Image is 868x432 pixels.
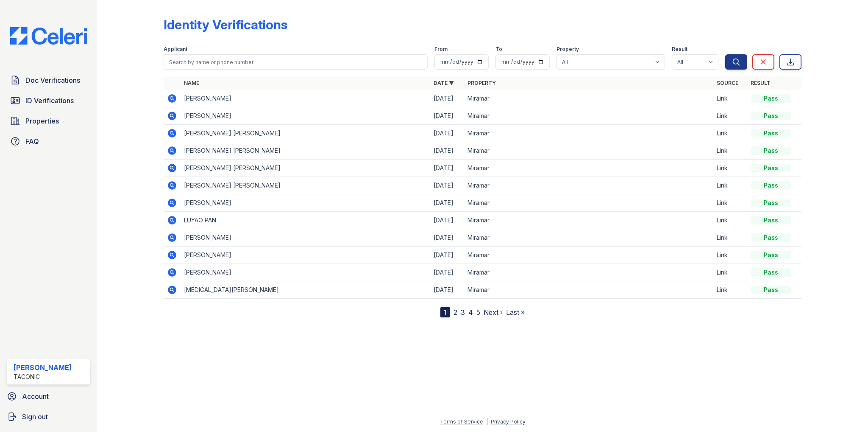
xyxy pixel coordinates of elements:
[430,264,464,281] td: [DATE]
[713,177,747,194] td: Link
[464,142,713,160] td: Miramar
[430,281,464,299] td: [DATE]
[7,133,90,150] a: FAQ
[453,308,457,317] a: 2
[14,373,72,381] div: Taconic
[461,308,465,317] a: 3
[751,233,791,242] div: Pass
[164,54,427,70] input: Search by name or phone number
[464,194,713,212] td: Miramar
[440,418,483,425] a: Terms of Service
[713,281,747,299] td: Link
[181,107,430,125] td: [PERSON_NAME]
[751,286,791,294] div: Pass
[464,281,713,299] td: Miramar
[672,46,687,53] label: Result
[434,46,448,53] label: From
[7,72,90,89] a: Doc Verifications
[25,116,59,126] span: Properties
[430,194,464,212] td: [DATE]
[464,264,713,281] td: Miramar
[430,125,464,142] td: [DATE]
[713,229,747,247] td: Link
[751,129,791,137] div: Pass
[467,80,496,86] a: Property
[464,177,713,194] td: Miramar
[491,418,526,425] a: Privacy Policy
[3,27,94,45] img: CE_Logo_Blue-a8612792a0a2168367f1c8372b55b34899dd931a85d93a1a3d3e32e68fde9ad4.png
[751,268,791,277] div: Pass
[430,142,464,160] td: [DATE]
[430,90,464,107] td: [DATE]
[184,80,199,86] a: Name
[440,307,450,317] div: 1
[713,125,747,142] td: Link
[181,264,430,281] td: [PERSON_NAME]
[181,281,430,299] td: [MEDICAL_DATA][PERSON_NAME]
[464,212,713,229] td: Miramar
[22,391,49,401] span: Account
[181,194,430,212] td: [PERSON_NAME]
[464,90,713,107] td: Miramar
[181,90,430,107] td: [PERSON_NAME]
[476,308,480,317] a: 5
[25,136,39,146] span: FAQ
[25,75,80,85] span: Doc Verifications
[181,212,430,229] td: LUYAO PAN
[751,146,791,155] div: Pass
[22,412,48,422] span: Sign out
[7,92,90,109] a: ID Verifications
[430,229,464,247] td: [DATE]
[713,247,747,264] td: Link
[484,308,503,317] a: Next ›
[181,247,430,264] td: [PERSON_NAME]
[464,247,713,264] td: Miramar
[751,251,791,259] div: Pass
[464,160,713,177] td: Miramar
[751,112,791,120] div: Pass
[751,80,771,86] a: Result
[464,107,713,125] td: Miramar
[3,388,94,405] a: Account
[751,216,791,224] div: Pass
[751,181,791,190] div: Pass
[14,362,72,373] div: [PERSON_NAME]
[713,142,747,160] td: Link
[464,229,713,247] td: Miramar
[181,142,430,160] td: [PERSON_NAME] [PERSON_NAME]
[486,418,488,425] div: |
[181,229,430,247] td: [PERSON_NAME]
[181,160,430,177] td: [PERSON_NAME] [PERSON_NAME]
[430,212,464,229] td: [DATE]
[430,247,464,264] td: [DATE]
[713,160,747,177] td: Link
[713,90,747,107] td: Link
[25,95,74,106] span: ID Verifications
[713,212,747,229] td: Link
[181,177,430,194] td: [PERSON_NAME] [PERSON_NAME]
[7,112,90,129] a: Properties
[506,308,525,317] a: Last »
[495,46,502,53] label: To
[713,194,747,212] td: Link
[751,94,791,103] div: Pass
[464,125,713,142] td: Miramar
[430,160,464,177] td: [DATE]
[181,125,430,142] td: [PERSON_NAME] [PERSON_NAME]
[430,107,464,125] td: [DATE]
[430,177,464,194] td: [DATE]
[713,264,747,281] td: Link
[556,46,579,53] label: Property
[751,199,791,207] div: Pass
[751,164,791,172] div: Pass
[164,46,187,53] label: Applicant
[717,80,738,86] a: Source
[713,107,747,125] td: Link
[434,80,454,86] a: Date ▼
[468,308,473,317] a: 4
[3,408,94,425] a: Sign out
[164,17,287,32] div: Identity Verifications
